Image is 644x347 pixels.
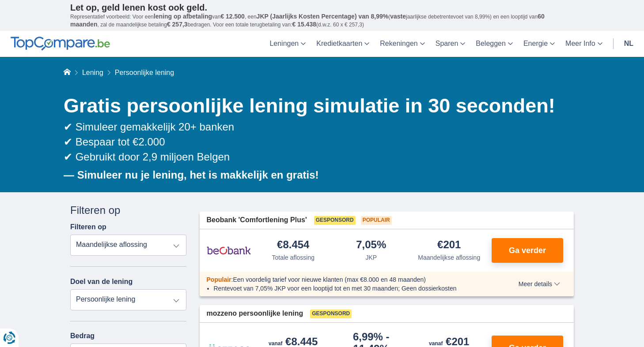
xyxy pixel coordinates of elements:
[390,13,406,20] span: vaste
[418,253,480,262] div: Maandelijkse aflossing
[257,13,389,20] span: JKP (Jaarlijks Kosten Percentage) van 8,99%
[167,21,188,28] span: € 257,3
[272,253,314,262] div: Totale aflossing
[492,238,563,263] button: Ga verder
[437,239,461,251] div: €201
[11,37,110,51] img: TopCompare
[310,310,352,318] span: Gesponsord
[314,216,356,225] span: Gesponsord
[560,31,608,57] a: Meer Info
[70,223,106,231] label: Filteren op
[375,31,430,57] a: Rekeningen
[64,69,71,76] a: Home
[70,332,186,340] label: Bedrag
[200,275,493,284] div: :
[70,13,545,28] span: 60 maanden
[277,239,309,251] div: €8.454
[619,31,639,57] a: nl
[207,239,251,261] img: product.pl.alt Beobank
[430,31,471,57] a: Sparen
[519,281,560,287] span: Meer details
[154,13,212,20] span: lening op afbetaling
[311,31,375,57] a: Kredietkaarten
[220,13,245,20] span: € 12.500
[207,215,307,225] span: Beobank 'Comfortlening Plus'
[64,169,319,181] b: — Simuleer nu je lening, het is makkelijk en gratis!
[64,92,574,119] h1: Gratis persoonlijke lening simulatie in 30 seconden!
[512,280,567,287] button: Meer details
[207,309,303,319] span: mozzeno persoonlijke lening
[82,69,103,76] a: Lening
[292,21,316,28] span: € 15.438
[214,284,486,293] li: Rentevoet van 7,05% JKP voor een looptijd tot en met 30 maanden; Geen dossierkosten
[70,13,574,29] p: Representatief voorbeeld: Voor een van , een ( jaarlijkse debetrentevoet van 8,99%) en een loopti...
[518,31,560,57] a: Energie
[207,276,231,283] span: Populair
[470,31,518,57] a: Beleggen
[64,119,574,165] div: ✔ Simuleer gemakkelijk 20+ banken ✔ Bespaar tot €2.000 ✔ Gebruikt door 2,9 miljoen Belgen
[70,203,186,218] div: Filteren op
[361,216,392,225] span: Populair
[233,276,426,283] span: Een voordelig tarief voor nieuwe klanten (max €8.000 en 48 maanden)
[509,246,546,254] span: Ga verder
[115,69,174,76] span: Persoonlijke lening
[365,253,377,262] div: JKP
[70,278,133,286] label: Doel van de lening
[264,31,311,57] a: Leningen
[70,2,574,13] p: Let op, geld lenen kost ook geld.
[356,239,386,251] div: 7,05%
